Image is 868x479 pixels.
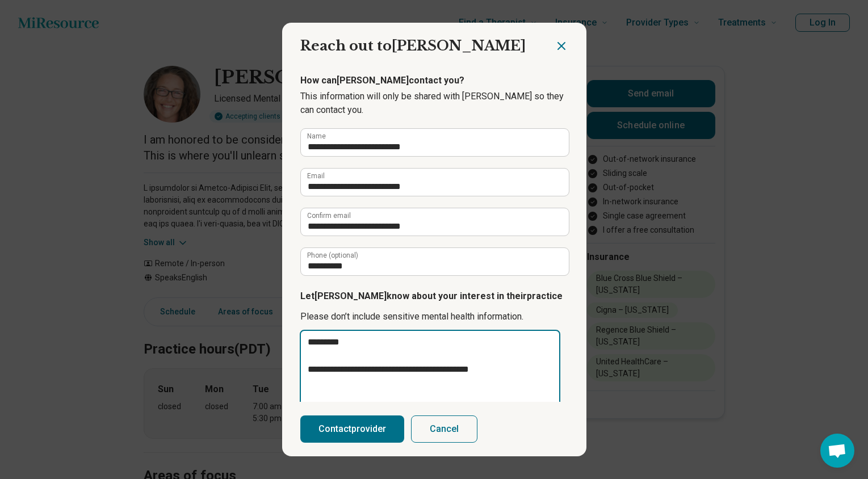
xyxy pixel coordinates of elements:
button: Close dialog [555,39,568,53]
p: How can [PERSON_NAME] contact you? [300,74,568,87]
span: Reach out to [PERSON_NAME] [300,37,526,54]
label: Email [307,173,325,179]
p: Please don’t include sensitive mental health information. [300,310,568,323]
p: This information will only be shared with [PERSON_NAME] so they can contact you. [300,90,568,117]
label: Confirm email [307,212,351,219]
label: Name [307,133,326,140]
label: Phone (optional) [307,252,358,259]
button: Contactprovider [300,415,404,443]
button: Cancel [411,415,477,443]
p: Let [PERSON_NAME] know about your interest in their practice [300,289,568,303]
